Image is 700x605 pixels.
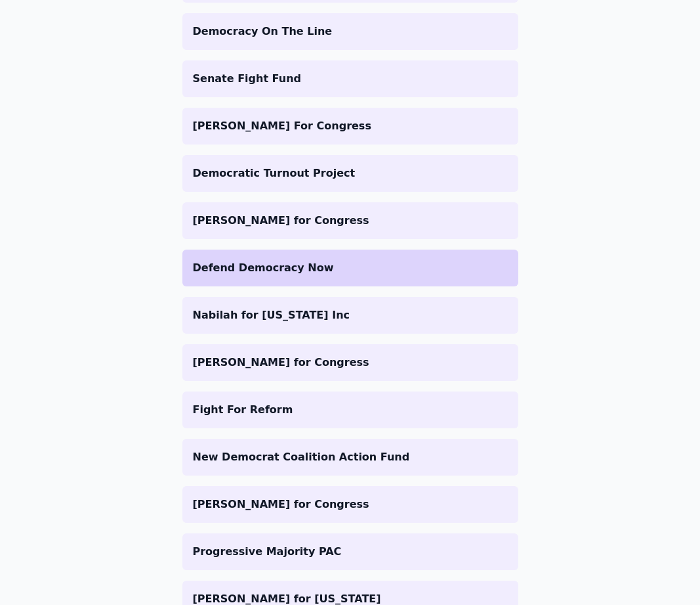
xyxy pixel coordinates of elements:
a: Democratic Turnout Project [182,155,518,192]
p: Progressive Majority PAC [193,544,508,560]
p: Nabilah for [US_STATE] Inc [193,307,508,323]
p: [PERSON_NAME] for Congress [193,213,508,229]
a: Defend Democracy Now [182,250,518,286]
p: New Democrat Coalition Action Fund [193,449,508,465]
a: Senate Fight Fund [182,60,518,97]
p: Democracy On The Line [193,24,508,39]
a: Progressive Majority PAC [182,533,518,570]
p: Fight For Reform [193,402,508,418]
p: [PERSON_NAME] for Congress [193,355,508,370]
p: Democratic Turnout Project [193,166,508,181]
a: [PERSON_NAME] For Congress [182,108,518,145]
p: [PERSON_NAME] For Congress [193,118,508,134]
p: Defend Democracy Now [193,260,508,276]
a: Nabilah for [US_STATE] Inc [182,297,518,334]
a: [PERSON_NAME] for Congress [182,202,518,239]
a: [PERSON_NAME] for Congress [182,486,518,523]
a: Fight For Reform [182,392,518,428]
p: Senate Fight Fund [193,71,508,87]
p: [PERSON_NAME] for Congress [193,497,508,512]
a: [PERSON_NAME] for Congress [182,344,518,381]
a: New Democrat Coalition Action Fund [182,439,518,476]
a: Democracy On The Line [182,13,518,50]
